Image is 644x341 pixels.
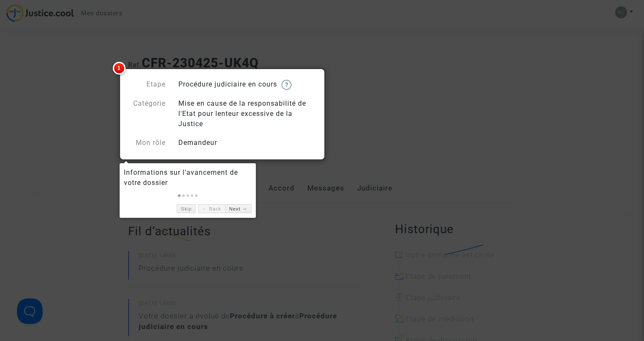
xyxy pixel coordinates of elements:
a: Next → [225,204,252,213]
div: Etape [122,79,172,90]
a: Skip [177,204,196,213]
span: 1 [113,62,126,75]
div: Mise en cause de la responsabilité de l'Etat pour lenteur excessive de la Justice [172,98,322,129]
div: Informations sur l'avancement de votre dossier [124,168,252,188]
img: help.svg [281,80,292,90]
div: Demandeur [172,138,322,148]
div: Catégorie [122,98,172,129]
div: Procédure judiciaire en cours [172,79,322,90]
div: Mon rôle [122,138,172,148]
a: ← Back [198,204,225,213]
